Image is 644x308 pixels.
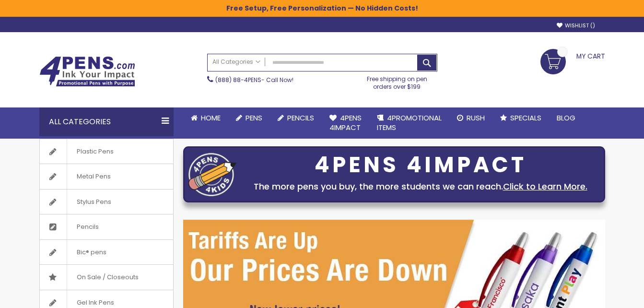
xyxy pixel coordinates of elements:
[241,180,600,193] div: The more pens you buy, the more students we can reach.
[67,265,148,290] span: On Sale / Closeouts
[329,113,362,132] span: 4Pens 4impact
[67,139,123,164] span: Plastic Pens
[228,107,270,129] a: Pens
[40,164,173,189] a: Metal Pens
[287,113,314,123] span: Pencils
[449,107,492,129] a: Rush
[67,190,121,214] span: Stylus Pens
[212,58,260,66] span: All Categories
[67,240,116,265] span: Bic® pens
[557,113,575,123] span: Blog
[215,76,261,84] a: (888) 88-4PENS
[357,71,437,91] div: Free shipping on pen orders over $199
[67,214,108,239] span: Pencils
[67,164,120,189] span: Metal Pens
[549,107,583,129] a: Blog
[201,113,221,123] span: Home
[369,107,449,139] a: 4PROMOTIONALITEMS
[510,113,541,123] span: Specials
[188,153,236,196] img: four_pen_logo.png
[208,54,265,70] a: All Categories
[503,180,587,192] a: Click to Learn More.
[40,265,173,290] a: On Sale / Closeouts
[322,107,369,139] a: 4Pens4impact
[40,190,173,214] a: Stylus Pens
[246,113,262,123] span: Pens
[40,214,173,239] a: Pencils
[467,113,485,123] span: Rush
[557,22,595,29] a: Wishlist
[39,56,135,87] img: 4Pens Custom Pens and Promotional Products
[39,107,174,136] div: All Categories
[40,139,173,164] a: Plastic Pens
[377,113,442,132] span: 4PROMOTIONAL ITEMS
[215,76,293,84] span: - Call Now!
[183,107,228,129] a: Home
[40,240,173,265] a: Bic® pens
[492,107,549,129] a: Specials
[241,155,600,175] div: 4PENS 4IMPACT
[270,107,322,129] a: Pencils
